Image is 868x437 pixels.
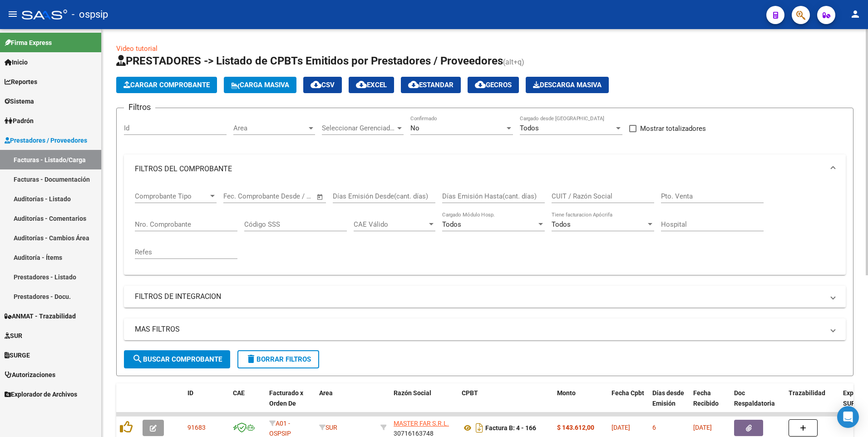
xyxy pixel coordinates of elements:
span: Autorizaciones [5,370,55,380]
span: ID [187,389,193,397]
span: 91683 [187,424,206,431]
input: Fecha inicio [223,192,260,200]
span: CSV [311,81,335,89]
mat-icon: cloud_download [311,79,321,90]
datatable-header-cell: Area [316,383,377,423]
span: Días desde Emisión [652,389,684,407]
datatable-header-cell: Facturado x Orden De [266,383,316,423]
button: Estandar [401,77,461,93]
strong: Factura B: 4 - 166 [485,424,536,432]
span: CPBT [462,389,478,397]
span: Razón Social [394,389,431,397]
button: CSV [303,77,342,93]
datatable-header-cell: Monto [553,383,608,423]
i: Descargar documento [473,421,485,435]
span: Prestadores / Proveedores [5,135,87,145]
mat-panel-title: MAS FILTROS [135,324,824,334]
button: Cargar Comprobante [116,77,217,93]
datatable-header-cell: Doc Respaldatoria [730,383,785,423]
span: Todos [442,220,461,228]
mat-expansion-panel-header: FILTROS DEL COMPROBANTE [124,154,846,184]
datatable-header-cell: Trazabilidad [785,383,839,423]
span: Inicio [5,57,28,67]
span: Facturado x Orden De [269,389,303,407]
span: Carga Masiva [231,81,289,89]
span: Descarga Masiva [533,81,602,89]
span: Trazabilidad [789,389,825,397]
span: Todos [552,220,571,228]
button: Open calendar [315,192,325,202]
span: SURGE [5,350,30,360]
span: Fecha Recibido [693,389,719,407]
span: Reportes [5,77,37,87]
span: Comprobante Tipo [135,192,208,200]
mat-icon: cloud_download [408,79,419,90]
datatable-header-cell: Fecha Cpbt [608,383,649,423]
a: Video tutorial [116,45,158,53]
mat-icon: menu [7,9,18,20]
span: SUR [5,331,22,341]
span: Buscar Comprobante [132,355,222,363]
span: ANMAT - Trazabilidad [5,311,76,321]
span: Area [319,389,333,397]
span: Explorador de Archivos [5,389,77,399]
button: Borrar Filtros [237,350,319,368]
span: Todos [520,124,539,132]
span: Area [233,124,307,132]
span: PRESTADORES -> Listado de CPBTs Emitidos por Prestadores / Proveedores [116,55,503,67]
div: FILTROS DEL COMPROBANTE [124,184,846,275]
span: [DATE] [693,424,712,431]
span: CAE [233,389,245,397]
mat-icon: person [850,9,861,20]
datatable-header-cell: Días desde Emisión [649,383,690,423]
button: Buscar Comprobante [124,350,230,368]
span: CAE Válido [354,220,427,228]
button: Gecros [468,77,519,93]
button: Carga Masiva [224,77,296,93]
span: Gecros [475,81,512,89]
span: Doc Respaldatoria [734,389,775,407]
span: Seleccionar Gerenciador [322,124,395,132]
span: No [410,124,419,132]
mat-expansion-panel-header: FILTROS DE INTEGRACION [124,286,846,308]
span: Borrar Filtros [246,355,311,363]
span: Cargar Comprobante [123,81,210,89]
mat-icon: delete [246,353,256,364]
datatable-header-cell: ID [184,383,229,423]
span: MASTER FAR S.R.L. [394,420,449,427]
span: (alt+q) [503,58,524,66]
datatable-header-cell: CAE [229,383,266,423]
mat-panel-title: FILTROS DE INTEGRACION [135,292,824,302]
button: Descarga Masiva [526,77,609,93]
datatable-header-cell: Fecha Recibido [690,383,730,423]
span: - ospsip [72,5,108,25]
app-download-masive: Descarga masiva de comprobantes (adjuntos) [526,77,609,93]
span: Padrón [5,116,34,126]
span: SUR [319,424,337,431]
span: 6 [652,424,656,431]
strong: $ 143.612,00 [557,424,594,431]
div: Open Intercom Messenger [837,406,859,428]
input: Fecha fin [268,192,312,200]
mat-panel-title: FILTROS DEL COMPROBANTE [135,164,824,174]
span: Monto [557,389,576,397]
span: Estandar [408,81,454,89]
span: [DATE] [612,424,630,431]
span: Mostrar totalizadores [640,123,706,134]
datatable-header-cell: Razón Social [390,383,458,423]
mat-icon: search [132,353,143,364]
button: EXCEL [349,77,394,93]
span: Sistema [5,96,34,106]
span: Fecha Cpbt [612,389,644,397]
mat-icon: cloud_download [475,79,486,90]
span: Firma Express [5,38,52,48]
mat-expansion-panel-header: MAS FILTROS [124,318,846,340]
mat-icon: cloud_download [356,79,367,90]
h3: Filtros [124,101,155,114]
span: EXCEL [356,81,387,89]
datatable-header-cell: CPBT [458,383,553,423]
